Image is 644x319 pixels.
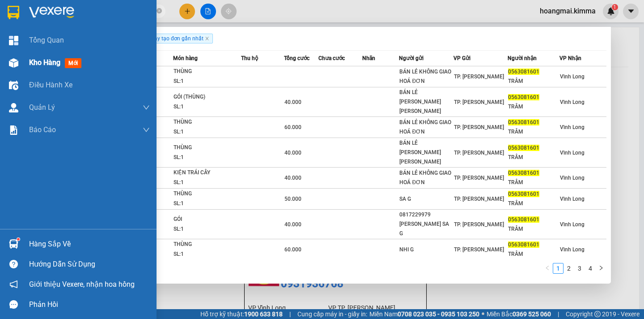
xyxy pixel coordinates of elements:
span: 0563081601 [508,170,539,176]
span: 60.000 [284,246,301,253]
div: TRÂM [508,77,559,86]
span: TP. [PERSON_NAME] [454,99,504,105]
span: close-circle [157,7,162,16]
div: THÙNG [174,143,241,153]
span: Nhãn [362,55,375,61]
span: 40.000 [284,99,301,105]
div: BÁN LẺ [PERSON_NAME] [PERSON_NAME] [399,88,453,116]
div: Phản hồi [29,298,150,311]
span: 40.000 [284,150,301,156]
span: Tổng Quan [29,34,64,46]
li: 3 [574,263,585,274]
div: THÙNG [174,117,241,127]
span: 40.000 [284,175,301,181]
span: TP. [PERSON_NAME] [454,150,504,156]
span: Quản Lý [29,102,55,113]
span: Người nhận [508,55,537,61]
span: Vĩnh Long [560,196,585,202]
span: question-circle [9,260,18,268]
span: 40.000 [284,221,301,228]
li: 1 [553,263,563,274]
div: GÓI (THÙNG) [174,92,241,102]
div: TRÂM [508,224,559,234]
div: KIỆN TRÁI CÂY [174,168,241,178]
span: Vĩnh Long [560,150,585,156]
div: THÙNG [174,189,241,199]
span: mới [65,58,81,68]
li: 2 [563,263,574,274]
span: Vĩnh Long [560,99,585,105]
span: 0563081601 [508,241,539,248]
img: warehouse-icon [9,103,18,112]
div: Hướng dẫn sử dụng [29,258,150,271]
span: 60.000 [284,124,301,130]
img: logo-vxr [8,6,19,19]
div: BÁN LẺ KHÔNG GIAO HOÁ ĐƠN [399,168,453,187]
span: Giới thiệu Vexere, nhận hoa hồng [29,279,135,290]
div: TRÂM [508,127,559,137]
span: close [205,36,209,41]
span: Thu hộ [241,55,258,61]
span: VP Nhận [559,55,581,61]
span: Báo cáo [29,124,56,135]
div: SL: 1 [174,77,241,86]
span: Kho hàng [29,58,60,67]
li: Previous Page [542,263,553,274]
span: TP. [PERSON_NAME] [454,73,504,80]
span: left [545,265,550,271]
span: Vĩnh Long [560,221,585,228]
span: 0563081601 [508,119,539,125]
button: right [596,263,606,274]
div: TRÂM [508,178,559,187]
span: Điều hành xe [29,79,72,91]
span: VP Gửi [453,55,470,61]
div: Vĩnh Long [8,8,52,29]
div: SA G [399,194,453,204]
div: SL: 1 [174,178,241,188]
li: 4 [585,263,596,274]
span: 0563081601 [508,94,539,100]
span: Nhận: [58,9,80,18]
img: warehouse-icon [9,81,18,90]
span: Ngày tạo đơn gần nhất [144,34,213,43]
div: SL: 1 [174,102,241,112]
span: 0563081601 [508,145,539,151]
span: 0563081601 [508,191,539,197]
span: Vĩnh Long [560,246,585,253]
div: BÁN LẺ KHÔNG GIAO HOÁ ĐƠN [399,67,453,86]
span: down [143,104,150,111]
div: THÙNG [174,67,241,77]
span: close-circle [157,8,162,13]
div: BÁN LẺ KHÔNG GIAO HOÁ ĐƠN [399,118,453,137]
span: right [598,265,604,271]
span: Món hàng [173,55,198,61]
div: GÓI [174,215,241,224]
sup: 1 [17,238,20,241]
span: TP. [PERSON_NAME] [454,175,504,181]
div: [PERSON_NAME] SA G [399,220,453,238]
span: Tổng cước [284,55,309,61]
span: message [9,300,18,309]
span: down [143,126,150,134]
span: notification [9,280,18,289]
div: SL: 1 [174,224,241,234]
div: SL: 1 [174,153,241,163]
div: NHI G [399,245,453,254]
span: Gửi: [8,9,21,18]
a: 4 [585,263,595,273]
a: 1 [553,263,563,273]
span: TP. [PERSON_NAME] [454,196,504,202]
span: Vĩnh Long [560,124,585,130]
span: Vĩnh Long [560,175,585,181]
div: SL: 1 [174,127,241,137]
div: 02838368272 [58,40,130,52]
div: TRÂM [508,102,559,112]
div: C SÂM TRẠM [58,29,130,40]
span: TP. [PERSON_NAME] [454,124,504,130]
span: Người gửi [399,55,424,61]
div: BÁN LẺ KHÔNG GIAO HOÁ ĐƠN [8,29,52,72]
img: warehouse-icon [9,58,18,68]
span: Chưa cước [318,55,345,61]
div: TRÂM [508,153,559,162]
div: THÙNG [174,240,241,250]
